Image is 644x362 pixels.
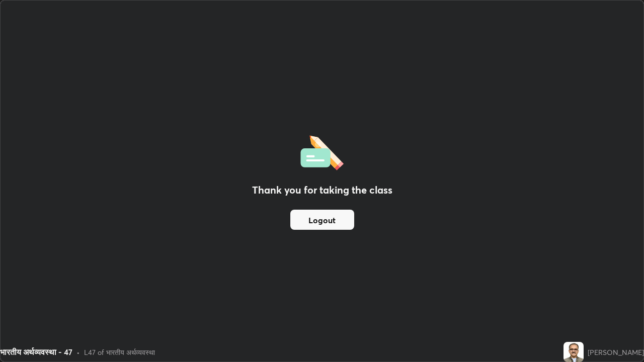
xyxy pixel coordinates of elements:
[252,183,392,198] h2: Thank you for taking the class
[300,132,344,170] img: offlineFeedback.1438e8b3.svg
[76,347,80,357] div: •
[84,347,155,357] div: L47 of भारतीय अर्थव्यवस्था
[290,210,354,230] button: Logout
[588,347,644,357] div: [PERSON_NAME]
[563,342,584,362] img: 3056300093b4429f8abc2a26d5496710.jpg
